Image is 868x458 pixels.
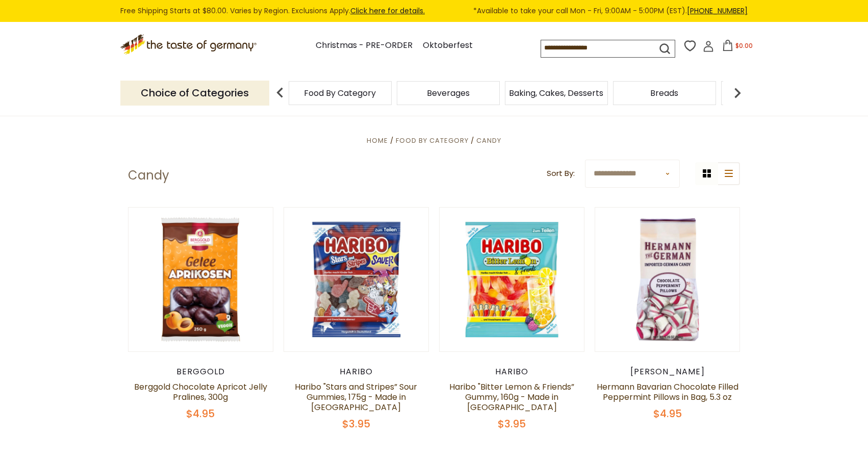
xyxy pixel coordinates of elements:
[186,406,215,421] span: $4.95
[449,381,574,413] a: Haribo "Bitter Lemon & Friends” Gummy, 160g - Made in [GEOGRAPHIC_DATA]
[128,168,169,183] h1: Candy
[597,381,738,403] a: Hermann Bavarian Chocolate Filled Peppermint Pillows in Bag, 5.3 oz
[547,167,575,180] label: Sort By:
[316,39,413,53] a: Christmas - PRE-ORDER
[727,83,748,103] img: next arrow
[476,136,501,145] a: Candy
[284,367,429,377] div: Haribo
[687,6,748,16] a: [PHONE_NUMBER]
[270,83,290,103] img: previous arrow
[120,5,748,17] div: Free Shipping Starts at $80.00. Varies by Region. Exclusions Apply.
[295,381,417,413] a: Haribo "Stars and Stripes” Sour Gummies, 175g - Made in [GEOGRAPHIC_DATA]
[120,81,269,106] p: Choice of Categories
[440,208,584,352] img: Haribo "Bitter Lemon & Friends” Gummy, 160g - Made in Germany
[716,40,759,55] button: $0.00
[342,417,370,431] span: $3.95
[367,136,388,145] a: Home
[473,5,748,17] span: *Available to take your call Mon - Fri, 9:00AM - 5:00PM (EST).
[134,381,267,403] a: Berggold Chocolate Apricot Jelly Pralines, 300g
[350,6,425,16] a: Click here for details.
[595,367,740,377] div: [PERSON_NAME]
[396,136,469,145] a: Food By Category
[653,406,682,421] span: $4.95
[423,39,473,53] a: Oktoberfest
[439,367,584,377] div: Haribo
[284,208,428,352] img: Haribo "Stars and Stripes” Sour Gummies, 175g - Made in Germany
[128,367,273,377] div: Berggold
[509,89,603,97] a: Baking, Cakes, Desserts
[304,89,376,97] a: Food By Category
[735,41,753,50] span: $0.00
[498,417,526,431] span: $3.95
[595,208,739,352] img: Hermann Bavarian Chocolate Filled Peppermint Pillows in Bag, 5.3 oz
[129,208,273,352] img: Berggold Chocolate Apricot Jelly Pralines, 300g
[650,89,678,97] a: Breads
[427,89,470,97] a: Beverages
